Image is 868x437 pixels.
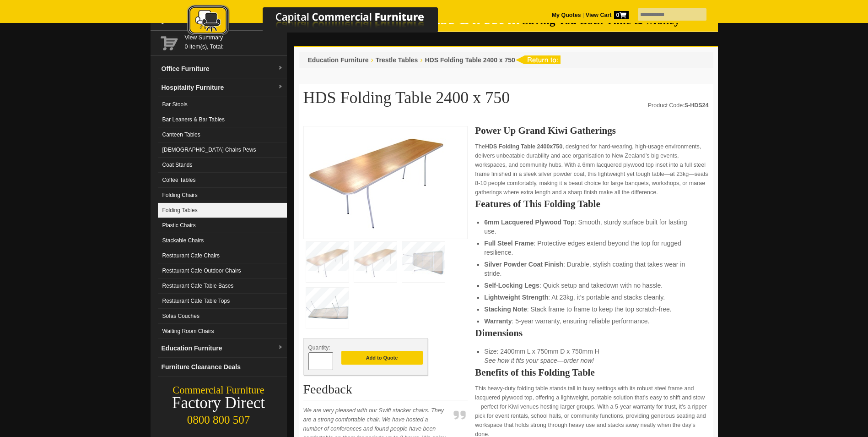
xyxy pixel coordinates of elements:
[475,199,708,208] h2: Features of This Folding Table
[158,60,287,78] a: Office Furnituredropdown
[484,240,534,247] strong: Full Steel Frame
[376,56,418,64] a: Trestle Tables
[586,12,629,18] strong: View Cart
[308,131,446,231] img: HDS Folding Table 2400 x 750
[158,233,287,248] a: Stackable Chairs
[484,218,699,236] li: : Smooth, sturdy surface built for lasting use.
[162,5,482,41] a: Capital Commercial Furniture Logo
[484,260,699,278] li: : Durable, stylish coating that takes wear in stride.
[158,127,287,142] a: Canteen Tables
[303,89,709,112] h1: HDS Folding Table 2400 x 750
[278,66,283,71] img: dropdown
[484,261,563,268] strong: Silver Powder Coat Finish
[484,218,574,226] strong: 6mm Lacquered Plywood Top
[308,56,369,64] a: Education Furniture
[151,397,287,410] div: Factory Direct
[685,102,709,109] strong: S-HDS24
[425,56,515,64] a: HDS Folding Table 2400 x 750
[158,142,287,158] a: [DEMOGRAPHIC_DATA] Chairs Pews
[158,188,287,203] a: Folding Chairs
[151,384,287,397] div: Commercial Furniture
[648,101,709,110] div: Product Code:
[484,305,699,314] li: : Stack frame to frame to keep the top scratch-free.
[158,279,287,294] a: Restaurant Cafe Table Bases
[303,382,468,400] h2: Feedback
[484,347,699,365] li: Size: 2400mm L x 750mm D x 750mm H
[614,11,629,19] span: 0
[162,5,482,38] img: Capital Commercial Furniture Logo
[552,12,581,18] a: My Quotes
[341,351,423,365] button: Add to Quote
[475,126,708,135] h2: Power Up Grand Kiwi Gatherings
[158,158,287,173] a: Coat Stands
[158,324,287,339] a: Waiting Room Chairs
[278,84,283,90] img: dropdown
[158,309,287,324] a: Sofas Couches
[158,218,287,233] a: Plastic Chairs
[158,294,287,309] a: Restaurant Cafe Table Tops
[484,294,548,301] strong: Lightweight Strength
[484,306,527,313] strong: Stacking Note
[420,55,422,65] li: ›
[484,281,699,290] li: : Quick setup and takedown with no hassle.
[515,55,561,64] img: return to
[308,344,330,351] span: Quantity:
[584,12,628,18] a: View Cart0
[158,203,287,218] a: Folding Tables
[158,97,287,112] a: Bar Stools
[158,339,287,358] a: Education Furnituredropdown
[158,112,287,127] a: Bar Leaners & Bar Tables
[475,328,708,338] h2: Dimensions
[484,239,699,257] li: : Protective edges extend beyond the top for rugged resilience.
[485,143,562,150] strong: HDS Folding Table 2400x750
[484,293,699,302] li: : At 23kg, it’s portable and stacks cleanly.
[158,173,287,188] a: Coffee Tables
[475,368,708,377] h2: Benefits of this Folding Table
[475,142,708,197] p: The , designed for hard-wearing, high-usage environments, delivers unbeatable durability and ace ...
[158,78,287,97] a: Hospitality Furnituredropdown
[484,282,539,289] strong: Self-Locking Legs
[151,409,287,426] div: 0800 800 507
[158,263,287,279] a: Restaurant Cafe Outdoor Chairs
[278,345,283,350] img: dropdown
[158,358,287,377] a: Furniture Clearance Deals
[484,317,512,325] strong: Warranty
[484,317,699,326] li: : 5-year warranty, ensuring reliable performance.
[371,55,373,65] li: ›
[158,248,287,263] a: Restaurant Cafe Chairs
[484,357,594,364] em: See how it fits your space—order now!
